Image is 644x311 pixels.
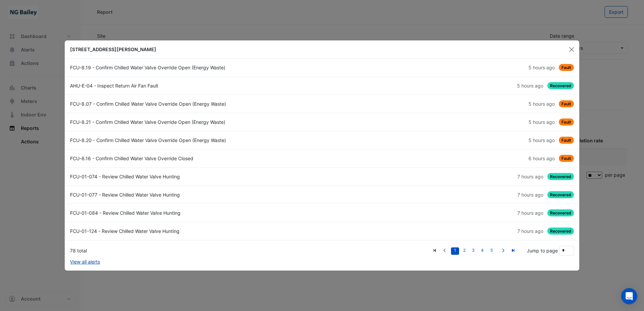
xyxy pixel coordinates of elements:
[517,174,543,179] span: Tue 26-Aug-2025 06:15 BST
[66,100,322,107] div: FCU-8.07 - Confirm Chilled Water Valve Override Open (Energy Waste)
[66,118,322,126] div: FCU-8.21 - Confirm Chilled Water Valve Override Open (Energy Waste)
[70,258,100,265] a: View all alerts
[559,137,574,144] span: Fault
[517,228,543,234] span: Tue 26-Aug-2025 06:15 BST
[66,173,322,180] div: FCU-01-074 - Review Chilled Water Valve Hunting
[451,247,459,255] a: 1
[66,155,322,162] div: FCU-8.16 - Confirm Chilled Water Valve Override Closed
[528,155,555,161] span: Tue 26-Aug-2025 07:15 BST
[66,209,322,216] div: FCU-01-084 - Review Chilled Water Valve Hunting
[559,155,574,162] span: Fault
[487,247,495,255] a: 5
[66,191,322,198] div: FCU-01-077 - Review Chilled Water Valve Hunting
[528,101,555,107] span: Tue 26-Aug-2025 07:30 BST
[528,65,555,70] span: Tue 26-Aug-2025 07:45 BST
[528,137,555,143] span: Tue 26-Aug-2025 07:30 BST
[469,247,477,255] a: 3
[559,118,574,126] span: Fault
[547,173,574,180] span: Recovered
[517,192,543,198] span: Tue 26-Aug-2025 06:15 BST
[547,228,574,235] span: Recovered
[547,209,574,216] span: Recovered
[508,246,518,255] a: Last
[559,100,574,107] span: Fault
[528,119,555,125] span: Tue 26-Aug-2025 07:30 BST
[547,191,574,198] span: Recovered
[66,64,322,71] div: FCU-8.19 - Confirm Chilled Water Valve Override Open (Energy Waste)
[70,247,429,254] div: 78 total
[547,82,574,89] span: Recovered
[527,247,558,254] label: Jump to page
[498,246,508,255] a: Next
[66,228,322,235] div: FCU-01-124 - Review Chilled Water Valve Hunting
[517,83,543,89] span: Tue 26-Aug-2025 07:30 BST
[621,288,637,304] div: Open Intercom Messenger
[567,44,577,55] button: Close
[517,210,543,216] span: Tue 26-Aug-2025 06:15 BST
[66,137,322,144] div: FCU-8.20 - Confirm Chilled Water Valve Override Open (Energy Waste)
[559,64,574,71] span: Fault
[70,46,156,52] b: [STREET_ADDRESS][PERSON_NAME]
[478,247,486,255] a: 4
[460,247,468,255] a: 2
[66,82,322,89] div: AHU-E-04 - Inspect Return Air Fan Fault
